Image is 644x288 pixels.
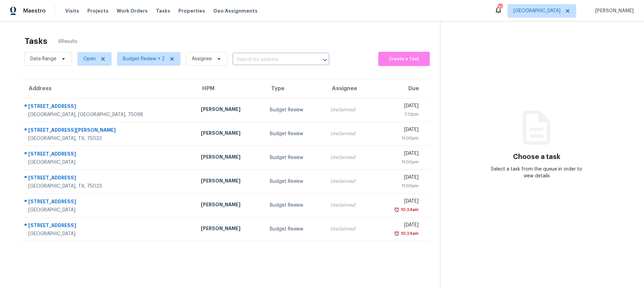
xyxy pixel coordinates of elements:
div: [GEOGRAPHIC_DATA], TX, 75032 [28,135,190,142]
div: Unclaimed [331,226,368,233]
div: 10:24am [399,206,419,213]
div: [DATE] [379,126,419,135]
div: Unclaimed [331,202,368,209]
div: [DATE] [379,174,419,182]
span: Budget Review + 2 [123,55,165,62]
div: [GEOGRAPHIC_DATA] [28,207,190,213]
div: [PERSON_NAME] [201,225,259,234]
div: [GEOGRAPHIC_DATA], TX, 75023 [28,183,190,190]
th: Type [264,79,325,98]
button: Open [320,55,330,65]
span: Create a Task [382,55,426,63]
th: Due [374,79,429,98]
div: 7:12pm [379,111,419,118]
div: Unclaimed [331,178,368,185]
div: 11:00pm [379,135,419,142]
div: [GEOGRAPHIC_DATA], [GEOGRAPHIC_DATA], 75098 [28,111,190,118]
span: Projects [87,7,108,14]
div: [PERSON_NAME] [201,106,259,114]
span: [GEOGRAPHIC_DATA] [513,7,560,14]
div: [PERSON_NAME] [201,177,259,186]
div: [PERSON_NAME] [201,154,259,162]
span: Open [83,55,96,62]
img: Overdue Alarm Icon [394,230,399,237]
h2: Tasks [25,38,47,45]
div: Unclaimed [331,130,368,137]
div: Budget Review [270,178,320,185]
h3: Choose a task [513,154,560,160]
th: HPM [195,79,264,98]
span: Work Orders [117,7,148,14]
div: [GEOGRAPHIC_DATA] [28,159,190,166]
div: 11:00pm [379,159,419,165]
div: [STREET_ADDRESS] [28,174,190,183]
span: 6 Results [58,38,77,45]
div: Select a task from the queue in order to view details [488,166,585,179]
div: [DATE] [379,222,419,230]
div: 11:00pm [379,182,419,189]
img: Overdue Alarm Icon [394,206,399,213]
div: [STREET_ADDRESS] [28,222,190,230]
span: Assignee [192,55,212,62]
div: 10:24am [399,230,419,237]
div: Budget Review [270,202,320,209]
input: Search by address [233,54,310,65]
span: Tasks [156,9,170,13]
div: [DATE] [379,102,419,111]
div: [STREET_ADDRESS] [28,150,190,159]
div: [STREET_ADDRESS] [28,198,190,207]
div: 37 [498,4,502,11]
div: [GEOGRAPHIC_DATA] [28,230,190,237]
div: Budget Review [270,154,320,161]
span: Maestro [23,7,46,14]
span: [PERSON_NAME] [592,7,634,14]
div: Budget Review [270,107,320,113]
div: Budget Review [270,130,320,137]
div: [STREET_ADDRESS] [28,103,190,111]
div: [PERSON_NAME] [201,201,259,210]
div: Unclaimed [331,107,368,113]
th: Address [22,79,195,98]
div: [PERSON_NAME] [201,130,259,138]
div: Budget Review [270,226,320,233]
div: [DATE] [379,150,419,159]
span: Date Range [30,55,56,62]
div: [DATE] [379,198,419,206]
button: Create a Task [378,52,430,66]
div: Unclaimed [331,154,368,161]
div: [STREET_ADDRESS][PERSON_NAME] [28,127,190,135]
span: Visits [65,7,79,14]
th: Assignee [325,79,374,98]
span: Geo Assignments [213,7,258,14]
span: Properties [178,7,205,14]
